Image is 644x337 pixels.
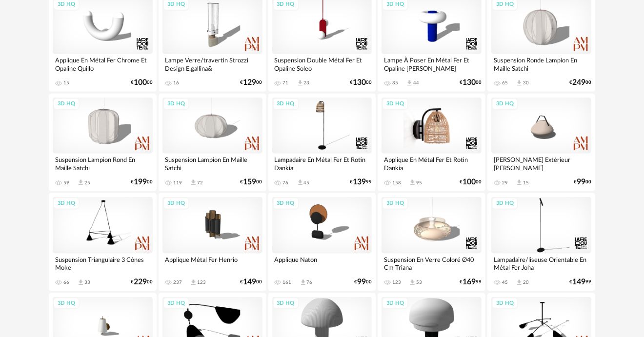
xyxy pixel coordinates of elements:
div: 23 [304,80,310,86]
div: € 99 [569,279,591,285]
div: 20 [523,279,529,285]
div: Applique En Métal Fer Et Rotin Dankia [382,154,482,173]
div: [PERSON_NAME] Extérieur [PERSON_NAME] [491,154,591,173]
div: € 00 [241,79,262,86]
div: 3D HQ [382,198,408,210]
div: 15 [523,180,529,186]
div: 3D HQ [382,297,408,310]
div: 3D HQ [382,98,408,110]
span: Download icon [190,179,197,186]
span: Download icon [300,279,307,286]
span: 149 [243,279,257,285]
div: 3D HQ [492,198,518,210]
div: Suspension En Verre Coloré Ø40 Cm Triana [382,254,482,273]
div: € 00 [574,179,591,185]
div: Lampe Verre/travertin Strozzi Design E.gallina& [162,54,262,74]
div: Suspension Triangulaire 3 Cônes Moke [53,254,153,273]
div: € 00 [131,79,153,86]
div: 65 [502,80,508,86]
div: € 00 [354,279,372,285]
div: 25 [84,180,90,186]
a: 3D HQ Suspension Triangulaire 3 Cônes Moke 66 Download icon 33 €22900 [49,193,157,291]
span: Download icon [77,279,84,286]
div: € 00 [131,179,153,185]
div: 3D HQ [53,297,80,310]
div: 53 [416,279,422,285]
a: 3D HQ [PERSON_NAME] Extérieur [PERSON_NAME] 29 Download icon 15 €9900 [487,94,595,191]
span: Download icon [409,279,416,286]
div: 3D HQ [273,198,299,210]
div: 3D HQ [53,98,80,110]
div: 158 [392,180,401,186]
span: 249 [572,79,585,86]
span: 100 [463,179,476,185]
span: Download icon [516,179,523,186]
div: 76 [283,180,289,186]
span: 129 [243,79,257,86]
a: 3D HQ Lampadaire En Métal Fer Et Rotin Dankia 76 Download icon 45 €13999 [268,94,376,191]
div: 3D HQ [163,297,189,310]
span: 149 [572,279,585,285]
a: 3D HQ Suspension Lampion Rond En Maille Satchi 59 Download icon 25 €19900 [49,94,157,191]
div: € 99 [350,179,372,185]
div: € 00 [241,179,262,185]
span: 139 [353,179,366,185]
a: 3D HQ Applique Métal Fer Henrio 237 Download icon 123 €14900 [159,193,266,291]
a: 3D HQ Suspension En Verre Coloré Ø40 Cm Triana 123 Download icon 53 €16999 [378,193,485,291]
div: 95 [416,180,422,186]
div: 3D HQ [53,198,80,210]
div: 237 [173,279,182,285]
div: 59 [63,180,69,186]
div: € 00 [460,179,482,185]
div: Suspension Ronde Lampion En Maille Satchi [491,54,591,74]
div: 123 [197,279,206,285]
span: 199 [134,179,147,185]
div: 45 [304,180,310,186]
div: Lampadaire/liseuse Orientable En Métal Fer Joha [491,254,591,273]
div: 16 [173,80,179,86]
div: € 00 [241,279,262,285]
div: € 00 [350,79,372,86]
span: Download icon [77,179,84,186]
div: 44 [413,80,419,86]
div: 45 [502,279,508,285]
span: 229 [134,279,147,285]
div: € 99 [460,279,482,285]
div: 119 [173,180,182,186]
span: Download icon [190,279,197,286]
div: Suspension Double Métal Fer Et Opaline Soleo [272,54,372,74]
span: 169 [463,279,476,285]
div: 3D HQ [492,98,518,110]
div: 15 [63,80,69,86]
span: Download icon [406,79,413,87]
div: € 00 [569,79,591,86]
div: 161 [283,279,292,285]
div: 123 [392,279,401,285]
div: Applique Métal Fer Henrio [162,254,262,273]
a: 3D HQ Applique En Métal Fer Et Rotin Dankia 158 Download icon 95 €10000 [378,94,485,191]
div: 3D HQ [273,297,299,310]
div: Applique En Métal Fer Chrome Et Opaline Quillo [53,54,153,74]
div: 71 [283,80,289,86]
a: 3D HQ Suspension Lampion En Maille Satchi 119 Download icon 72 €15900 [159,94,266,191]
span: 99 [357,279,366,285]
div: Lampadaire En Métal Fer Et Rotin Dankia [272,154,372,173]
div: 3D HQ [492,297,518,310]
div: 30 [523,80,529,86]
div: € 00 [460,79,482,86]
span: Download icon [297,179,304,186]
div: Lampe À Poser En Métal Fer Et Opaline [PERSON_NAME] [382,54,482,74]
span: 130 [463,79,476,86]
div: € 00 [131,279,153,285]
div: 3D HQ [273,98,299,110]
span: Download icon [516,279,523,286]
span: Download icon [516,79,523,87]
div: 29 [502,180,508,186]
div: 3D HQ [163,198,189,210]
div: 72 [197,180,203,186]
span: Download icon [297,79,304,87]
span: 130 [353,79,366,86]
span: 99 [577,179,585,185]
div: 76 [307,279,313,285]
div: Suspension Lampion Rond En Maille Satchi [53,154,153,173]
